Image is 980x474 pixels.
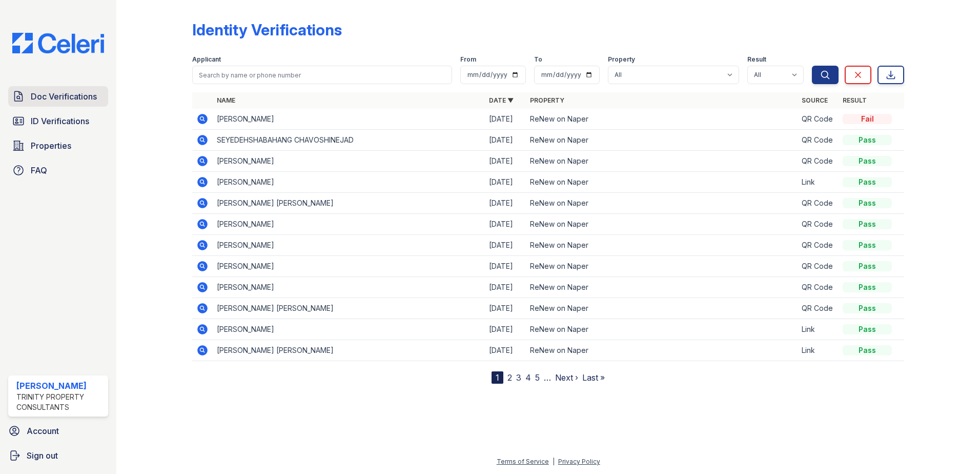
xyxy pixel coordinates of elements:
td: [PERSON_NAME] [213,235,485,256]
label: To [534,55,542,64]
span: Properties [31,140,71,152]
td: ReNew on Naper [526,214,798,235]
div: Pass [843,324,892,334]
td: [PERSON_NAME] [213,109,485,130]
td: [PERSON_NAME] [213,214,485,235]
span: Sign out [27,449,58,462]
td: [DATE] [485,277,526,298]
a: 2 [507,372,512,383]
input: Search by name or phone number [192,66,452,84]
div: Fail [843,114,892,124]
a: Name [217,96,235,104]
td: SEYEDEHSHABAHANG CHAVOSHINEJAD [213,130,485,151]
td: QR Code [798,256,839,277]
td: ReNew on Naper [526,172,798,193]
a: Terms of Service [497,458,549,465]
span: FAQ [31,164,47,176]
a: Properties [8,135,108,156]
a: Property [530,96,564,104]
img: CE_Logo_Blue-a8612792a0a2168367f1c8372b55b34899dd931a85d93a1a3d3e32e68fde9ad4.png [4,33,112,53]
a: Sign out [4,445,112,466]
div: Pass [843,282,892,292]
div: Pass [843,240,892,250]
td: Link [798,319,839,340]
td: QR Code [798,214,839,235]
td: [PERSON_NAME] [213,151,485,172]
td: [DATE] [485,109,526,130]
div: | [553,458,555,465]
div: Pass [843,261,892,271]
td: [DATE] [485,151,526,172]
div: Pass [843,198,892,208]
a: Next › [555,372,578,383]
td: QR Code [798,109,839,130]
td: ReNew on Naper [526,193,798,214]
div: Pass [843,177,892,187]
div: Pass [843,303,892,313]
a: Doc Verifications [8,86,108,107]
a: Last » [582,372,605,383]
div: Identity Verifications [192,21,342,39]
a: Date ▼ [489,96,514,104]
a: Privacy Policy [558,458,600,465]
td: [PERSON_NAME] [213,277,485,298]
label: From [460,55,476,64]
td: ReNew on Naper [526,277,798,298]
td: QR Code [798,130,839,151]
td: [PERSON_NAME] [PERSON_NAME] [213,298,485,319]
td: QR Code [798,193,839,214]
a: Result [843,96,867,104]
div: Trinity Property Consultants [16,392,104,412]
td: [DATE] [485,130,526,151]
a: Source [802,96,828,104]
span: ID Verifications [31,115,89,127]
label: Result [747,55,766,64]
td: [PERSON_NAME] [213,256,485,277]
td: [DATE] [485,256,526,277]
td: ReNew on Naper [526,256,798,277]
td: QR Code [798,277,839,298]
a: FAQ [8,160,108,181]
a: 5 [535,372,540,383]
td: Link [798,172,839,193]
td: Link [798,340,839,361]
td: [PERSON_NAME] [PERSON_NAME] [213,193,485,214]
td: [PERSON_NAME] [PERSON_NAME] [213,340,485,361]
td: [DATE] [485,319,526,340]
a: 4 [525,372,531,383]
td: [DATE] [485,214,526,235]
td: ReNew on Naper [526,109,798,130]
td: [DATE] [485,172,526,193]
td: ReNew on Naper [526,130,798,151]
a: Account [4,421,112,441]
div: Pass [843,135,892,145]
td: [DATE] [485,193,526,214]
td: QR Code [798,151,839,172]
td: [PERSON_NAME] [213,319,485,340]
td: [DATE] [485,340,526,361]
td: [DATE] [485,298,526,319]
span: Account [27,425,59,437]
td: ReNew on Naper [526,319,798,340]
a: ID Verifications [8,111,108,131]
td: ReNew on Naper [526,298,798,319]
td: QR Code [798,298,839,319]
div: [PERSON_NAME] [16,380,104,392]
div: Pass [843,345,892,355]
span: Doc Verifications [31,90,97,103]
label: Property [608,55,635,64]
div: Pass [843,219,892,229]
span: … [544,371,551,384]
a: 3 [516,372,521,383]
div: 1 [492,371,503,384]
td: [DATE] [485,235,526,256]
label: Applicant [192,55,221,64]
td: [PERSON_NAME] [213,172,485,193]
div: Pass [843,156,892,166]
td: ReNew on Naper [526,151,798,172]
td: ReNew on Naper [526,340,798,361]
td: ReNew on Naper [526,235,798,256]
td: QR Code [798,235,839,256]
